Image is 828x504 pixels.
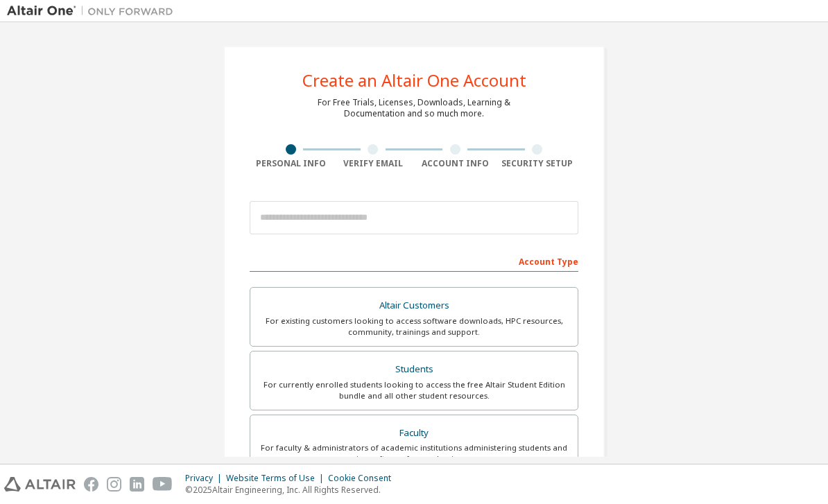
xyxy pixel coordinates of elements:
[259,424,569,443] div: Faculty
[7,4,180,18] img: Altair One
[259,296,569,315] div: Altair Customers
[328,473,399,484] div: Cookie Consent
[259,360,569,379] div: Students
[318,97,510,119] div: For Free Trials, Licenses, Downloads, Learning & Documentation and so much more.
[185,473,226,484] div: Privacy
[107,477,121,492] img: instagram.svg
[259,379,569,401] div: For currently enrolled students looking to access the free Altair Student Edition bundle and all ...
[332,158,415,169] div: Verify Email
[185,484,399,496] p: © 2025 Altair Engineering, Inc. All Rights Reserved.
[130,477,144,492] img: linkedin.svg
[4,477,76,492] img: altair_logo.svg
[226,473,328,484] div: Website Terms of Use
[259,315,569,338] div: For existing customers looking to access software downloads, HPC resources, community, trainings ...
[414,158,497,169] div: Account Info
[497,158,579,169] div: Security Setup
[250,250,578,272] div: Account Type
[84,477,98,492] img: facebook.svg
[153,477,173,492] img: youtube.svg
[302,72,526,89] div: Create an Altair One Account
[250,158,332,169] div: Personal Info
[259,442,569,464] div: For faculty & administrators of academic institutions administering students and accessing softwa...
